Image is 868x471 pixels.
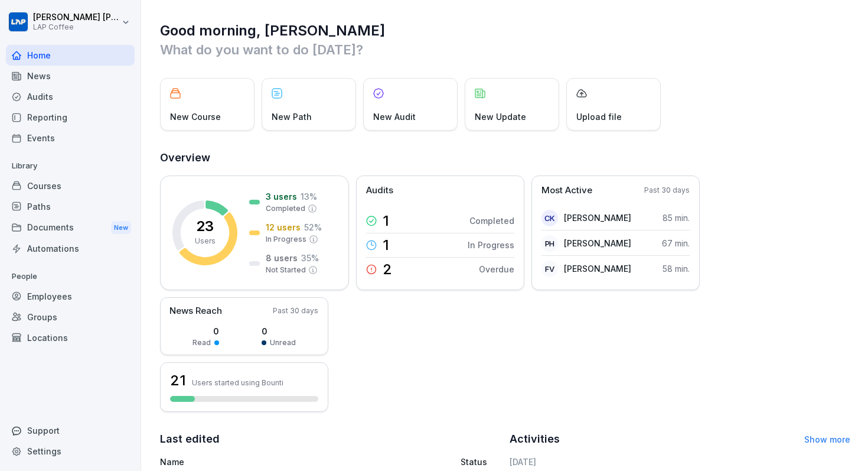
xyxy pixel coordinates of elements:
p: Most Active [541,184,592,197]
p: Past 30 days [644,185,690,196]
a: Reporting [6,107,135,128]
p: 12 users [266,221,301,233]
p: 1 [383,238,389,252]
p: [PERSON_NAME] [564,237,631,249]
p: Past 30 days [273,306,318,316]
p: New Update [475,111,526,123]
p: Name [160,456,368,468]
p: Unread [270,337,296,348]
a: Employees [6,286,135,307]
a: News [6,66,135,86]
div: FV [541,261,558,277]
p: 3 users [266,190,297,203]
p: 58 min. [663,262,690,275]
h6: [DATE] [510,456,851,468]
p: 8 users [266,252,298,264]
a: Audits [6,86,135,107]
p: 67 min. [662,237,690,249]
p: 2 [383,262,392,277]
div: Documents [6,217,135,239]
a: Events [6,128,135,148]
h2: Overview [160,150,850,166]
p: New Course [170,111,221,123]
p: 85 min. [663,212,690,224]
p: LAP Coffee [33,23,119,31]
p: Status [461,456,487,468]
a: Paths [6,196,135,217]
p: Users [195,236,216,246]
a: Courses [6,176,135,196]
p: Audits [366,184,393,197]
h3: 21 [170,371,186,391]
a: Locations [6,327,135,348]
p: [PERSON_NAME] [PERSON_NAME] [33,12,119,22]
h2: Last edited [160,431,501,447]
p: People [6,267,135,286]
a: Show more [804,434,850,444]
p: 0 [262,325,296,337]
a: Settings [6,441,135,462]
p: News Reach [169,304,222,318]
p: 52 % [304,221,322,233]
a: Automations [6,238,135,259]
p: Completed [266,203,305,214]
p: New Audit [373,111,416,123]
a: Groups [6,307,135,327]
p: Upload file [576,111,622,123]
p: Completed [469,215,514,227]
p: 35 % [301,252,319,264]
p: In Progress [266,234,306,245]
p: In Progress [468,239,514,251]
div: PH [541,235,558,252]
h2: Activities [510,431,560,447]
p: New Path [272,111,312,123]
p: Read [192,337,211,348]
p: Library [6,157,135,176]
div: CK [541,210,558,226]
h1: Good morning, [PERSON_NAME] [160,21,850,40]
p: Users started using Bounti [192,378,283,387]
p: 0 [192,325,219,337]
p: Not Started [266,265,306,275]
div: Support [6,420,135,441]
p: 1 [383,214,389,228]
p: Overdue [479,263,514,275]
p: What do you want to do [DATE]? [160,40,850,59]
a: DocumentsNew [6,217,135,239]
a: Home [6,45,135,66]
p: 13 % [301,190,317,203]
p: [PERSON_NAME] [564,212,631,224]
div: New [111,221,131,235]
p: [PERSON_NAME] [564,262,631,275]
p: 23 [196,219,214,233]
